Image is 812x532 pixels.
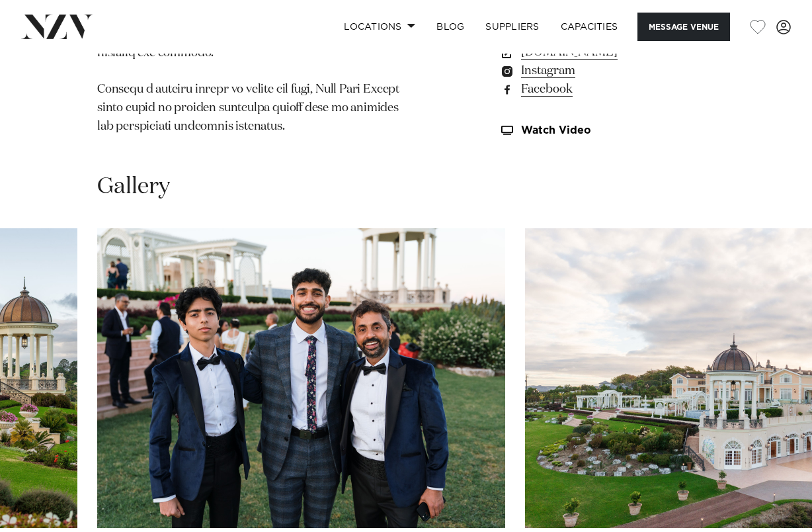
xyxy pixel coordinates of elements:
[97,228,505,528] swiper-slide: 8 / 30
[499,80,715,99] a: Facebook
[550,13,629,41] a: Capacities
[475,13,549,41] a: SUPPLIERS
[97,172,170,202] h2: Gallery
[21,15,93,38] img: nzv-logo.png
[426,13,475,41] a: BLOG
[499,62,715,80] a: Instagram
[333,13,426,41] a: Locations
[499,125,715,136] a: Watch Video
[637,13,730,41] button: Message Venue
